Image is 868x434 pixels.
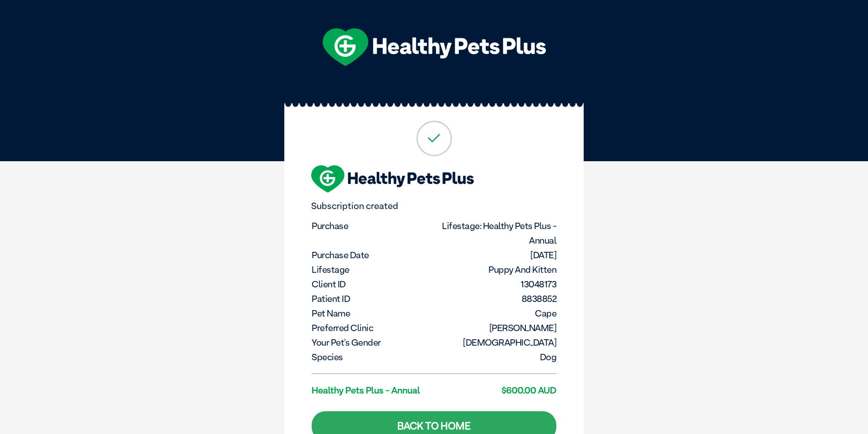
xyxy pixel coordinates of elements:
[435,262,557,277] dd: Puppy and Kitten
[435,383,557,398] dd: $600.00 AUD
[312,219,433,233] dt: Purchase
[312,262,433,277] dt: Lifestage
[312,306,433,321] dt: Pet Name
[435,306,557,321] dd: Cape
[435,277,557,291] dd: 13048173
[435,291,557,306] dd: 8838852
[312,321,433,335] dt: Preferred Clinic
[435,335,557,350] dd: [DEMOGRAPHIC_DATA]
[311,165,474,193] img: hpp-logo
[435,248,557,262] dd: [DATE]
[312,383,433,398] dt: Healthy Pets Plus - Annual
[312,291,433,306] dt: Patient ID
[311,201,557,211] p: Subscription created
[435,321,557,335] dd: [PERSON_NAME]
[435,350,557,364] dd: Dog
[312,335,433,350] dt: Your pet's gender
[312,350,433,364] dt: Species
[312,248,433,262] dt: Purchase Date
[312,277,433,291] dt: Client ID
[323,28,546,66] img: hpp-logo-landscape-green-white.png
[435,219,557,248] dd: Lifestage: Healthy Pets Plus - Annual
